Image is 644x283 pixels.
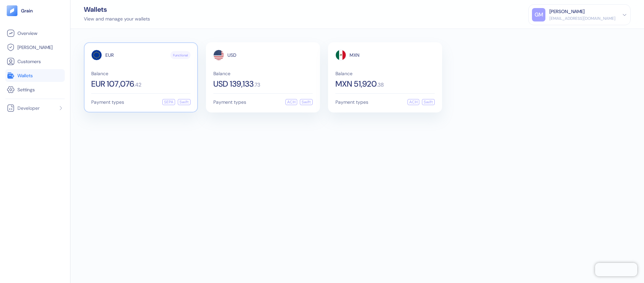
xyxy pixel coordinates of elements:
div: [EMAIL_ADDRESS][DOMAIN_NAME] [549,15,615,21]
span: MXN [350,53,360,57]
span: . 42 [134,82,142,88]
iframe: Chatra live chat [595,263,637,276]
span: Wallets [17,72,33,79]
span: USD 139,133 [213,80,254,88]
span: Settings [17,86,35,93]
a: Settings [7,86,63,94]
span: . 38 [377,82,384,88]
a: [PERSON_NAME] [7,43,63,51]
div: Swift [178,99,191,105]
span: Payment types [91,100,124,104]
div: [PERSON_NAME] [549,8,585,15]
span: Developer [17,105,40,111]
div: View and manage your wallets [84,15,150,22]
span: Payment types [213,100,246,104]
span: EUR [105,53,114,57]
span: Balance [91,71,191,76]
div: SEPA [162,99,175,105]
div: ACH [408,99,419,105]
span: Customers [17,58,41,65]
a: Customers [7,57,63,65]
span: Overview [17,30,37,37]
a: Overview [7,29,63,37]
img: logo-tablet-V2.svg [7,5,17,16]
span: [PERSON_NAME] [17,44,53,51]
span: EUR 107,076 [91,80,134,88]
div: ACH [285,99,297,105]
span: . 73 [254,82,260,88]
span: USD [227,53,236,57]
img: logo [21,8,33,13]
div: Swift [422,99,435,105]
span: Balance [335,71,435,76]
div: GM [532,8,545,21]
span: Payment types [335,100,368,104]
a: Wallets [7,72,63,80]
span: Functional [173,53,188,58]
span: Balance [213,71,313,76]
div: Swift [300,99,313,105]
span: MXN 51,920 [335,80,377,88]
div: Wallets [84,6,150,13]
